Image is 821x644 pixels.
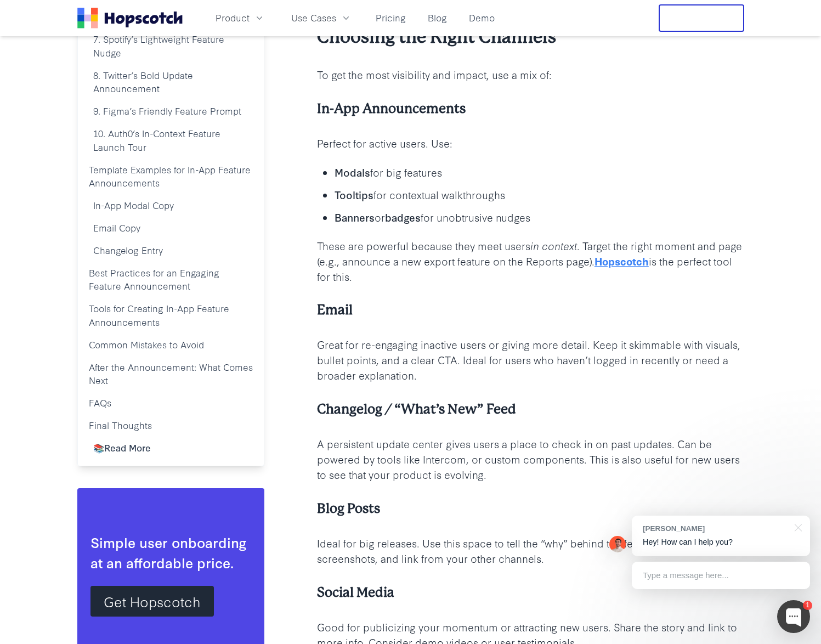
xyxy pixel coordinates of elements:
[317,584,744,602] h4: Social Media
[803,601,812,610] div: 1
[84,217,257,239] a: Email Copy
[84,159,257,195] a: Template Examples for In-App Feature Announcements
[317,500,744,518] h4: Blog Posts
[84,262,257,298] a: Best Practices for an Engaging Feature Announcement
[317,400,744,419] h4: Changelog / “What’s New” Feed
[317,436,744,482] p: A persistent update center gives users a place to check in on past updates. Can be powered by too...
[632,562,810,589] div: Type a message here...
[385,210,421,224] b: badges
[84,100,257,122] a: 9. Figma’s Friendly Feature Prompt
[335,165,744,180] p: for big features
[84,28,257,64] a: 7. Spotify’s Lightweight Feature Nudge
[371,9,410,27] a: Pricing
[317,337,744,383] p: Great for re-engaging inactive users or giving more detail. Keep it skimmable with visuals, bulle...
[84,334,257,356] a: Common Mistakes to Avoid
[530,238,577,253] i: in context
[84,194,257,217] a: In-App Modal Copy
[465,9,499,27] a: Demo
[84,356,257,392] a: After the Announcement: What Comes Next
[335,210,744,225] p: or for unobtrusive nudges
[317,238,744,284] p: These are powerful because they meet users . Target the right moment and page (e.g., announce a n...
[104,441,151,454] b: Read More
[594,253,649,268] a: Hopscotch
[317,67,744,82] p: To get the most visibility and impact, use a mix of:
[84,392,257,414] a: FAQs
[423,9,451,27] a: Blog
[77,8,183,29] a: Home
[90,586,214,617] a: Get Hopscotch
[84,239,257,262] a: Changelog Entry
[317,535,744,566] p: Ideal for big releases. Use this space to tell the “why” behind the feature, add screenshots, and...
[90,532,251,573] div: Simple user onboarding at an affordable price.
[659,4,744,32] button: Free Trial
[335,187,744,202] p: for contextual walkthroughs
[643,536,799,548] p: Hey! How can I help you?
[317,100,744,118] h4: In-App Announcements
[317,135,744,151] p: Perfect for active users. Use:
[609,536,626,552] img: Mark Spera
[84,64,257,100] a: 8. Twitter’s Bold Update Announcement
[335,165,370,179] b: Modals
[84,122,257,159] a: 10. Auth0’s In-Context Feature Launch Tour
[285,9,358,27] button: Use Cases
[643,523,788,534] div: [PERSON_NAME]
[84,414,257,437] a: Final Thoughts
[84,297,257,334] a: Tools for Creating In-App Feature Announcements
[317,301,744,319] h4: Email
[209,9,271,27] button: Product
[84,437,257,459] a: 📚Read More
[216,11,250,25] span: Product
[335,187,373,202] b: Tooltips
[335,210,375,224] b: Banners
[317,25,744,49] h3: Choosing the Right Channels
[291,11,336,25] span: Use Cases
